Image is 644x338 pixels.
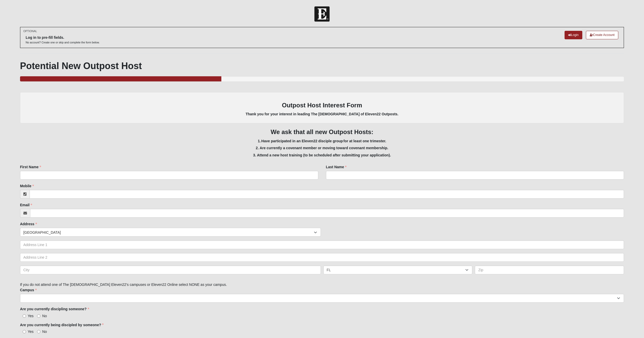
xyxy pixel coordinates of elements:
[326,164,347,170] label: Last Name
[20,183,34,189] label: Mobile
[586,31,619,39] a: Create Account
[20,306,89,312] label: Are you currently discipling someone?
[42,330,47,334] span: No
[20,153,624,157] h5: 3. Attend a new host training (to be scheduled after submitting your application).
[42,314,47,318] span: No
[25,102,619,109] h3: Outpost Host Interest Form
[20,240,624,249] input: Address Line 1
[37,314,40,318] input: No
[20,253,624,262] input: Address Line 2
[23,330,26,333] input: Yes
[20,221,37,227] label: Address
[20,322,104,327] label: Are you currently being discipled by someone?
[37,330,40,333] input: No
[20,139,624,143] h5: 1. Have participated in an Eleven22 disciple group for at least one trimester.
[26,35,100,40] h6: Log in to pre-fill fields.
[565,31,582,39] a: Login
[20,164,41,170] label: First Name
[28,314,34,318] span: Yes
[28,330,34,334] span: Yes
[314,6,330,22] img: Church of Eleven22 Logo
[25,112,619,116] h5: Thank you for your interest in leading The [DEMOGRAPHIC_DATA] of Eleven22 Outposts.
[20,202,32,208] label: Email
[20,128,624,136] h3: We ask that all new Outpost Hosts:
[26,41,100,44] p: No account? Create one or skip and complete the form below.
[23,228,314,237] span: [GEOGRAPHIC_DATA]
[20,146,624,150] h5: 2. Are currently a covenant member or moving toward covenant membership.
[20,287,37,293] label: Campus
[20,266,321,274] input: City
[23,314,26,318] input: Yes
[20,60,624,71] h1: Potential New Outpost Host
[475,266,624,274] input: Zip
[23,29,37,33] small: OPTIONAL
